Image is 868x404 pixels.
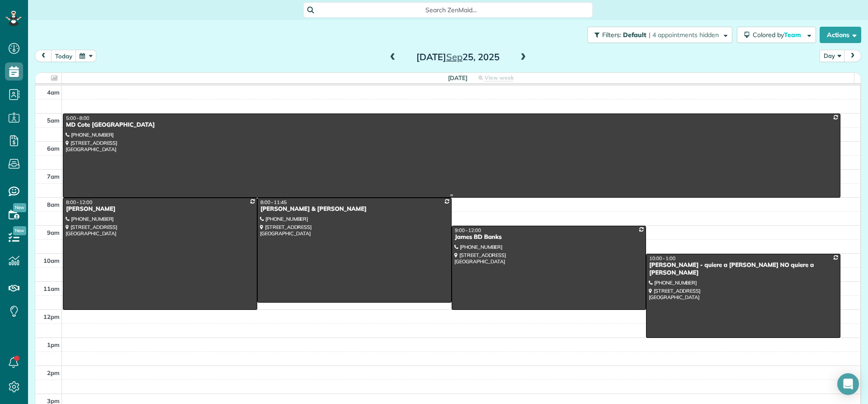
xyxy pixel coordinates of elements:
[47,173,60,180] span: 7am
[623,31,647,39] span: Default
[837,373,859,395] div: Open Intercom Messenger
[47,369,60,376] span: 2pm
[753,31,804,39] span: Colored by
[260,205,449,213] div: [PERSON_NAME] & [PERSON_NAME]
[401,52,514,62] h2: [DATE] 25, 2025
[66,121,838,129] div: MD Cote [GEOGRAPHIC_DATA]
[649,261,838,277] div: [PERSON_NAME] - quiere a [PERSON_NAME] NO quiere a [PERSON_NAME]
[820,50,845,62] button: Day
[66,199,92,205] span: 8:00 - 12:00
[737,27,816,43] button: Colored byTeam
[47,117,60,124] span: 5am
[47,145,60,152] span: 6am
[47,229,60,236] span: 9am
[47,201,60,208] span: 8am
[35,50,52,62] button: prev
[260,199,287,205] span: 8:00 - 11:45
[47,89,60,96] span: 4am
[820,27,861,43] button: Actions
[455,227,481,233] span: 9:00 - 12:00
[784,31,802,39] span: Team
[454,233,643,241] div: James BD Banks
[43,313,60,320] span: 12pm
[51,50,76,62] button: today
[844,50,861,62] button: next
[587,27,732,43] button: Filters: Default | 4 appointments hidden
[649,255,675,261] span: 10:00 - 1:00
[649,31,719,39] span: | 4 appointments hidden
[47,341,60,348] span: 1pm
[66,205,255,213] div: [PERSON_NAME]
[43,257,60,264] span: 10am
[13,203,26,212] span: New
[446,51,462,62] span: Sep
[602,31,621,39] span: Filters:
[66,115,90,121] span: 5:00 - 8:00
[43,285,60,292] span: 11am
[583,27,732,43] a: Filters: Default | 4 appointments hidden
[13,226,26,235] span: New
[485,74,514,81] span: View week
[448,74,467,81] span: [DATE]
